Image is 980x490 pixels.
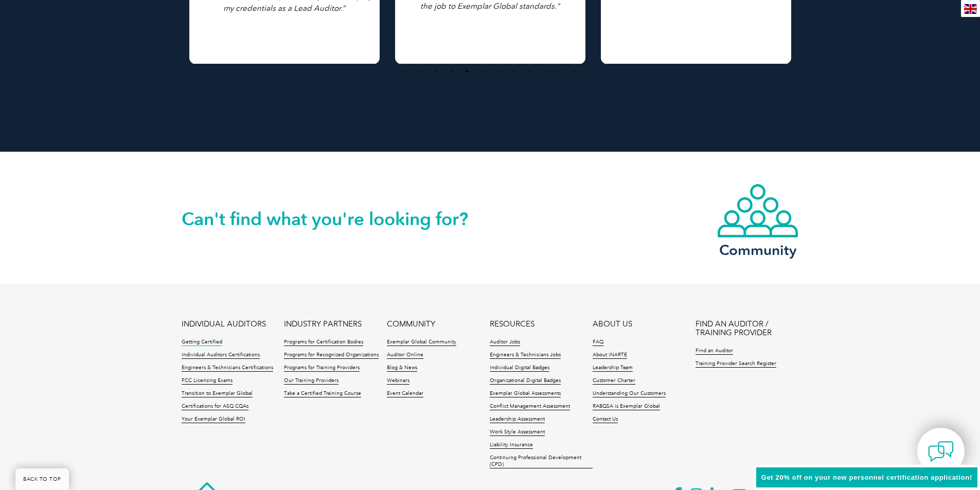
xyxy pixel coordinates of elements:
[928,439,954,464] img: contact-chat.png
[490,416,545,423] a: Leadership Assessment
[717,244,799,257] h3: Community
[761,474,972,481] span: Get 20% off on your new personnel certification application!
[696,320,798,337] a: FIND AN AUDITOR / TRAINING PROVIDER
[508,66,519,77] button: 8 of 4
[490,455,593,468] a: Continuing Professional Development (CPD)
[593,416,618,423] a: Contact Us
[493,66,503,77] button: 7 of 4
[490,320,534,329] a: RESOURCES
[462,66,472,77] button: 5 of 4
[593,403,660,410] a: RABQSA is Exemplar Global
[182,416,245,423] a: Your Exemplar Global ROI
[570,66,580,77] button: 12 of 4
[387,320,435,329] a: COMMUNITY
[284,320,362,329] a: INDUSTRY PARTNERS
[387,377,409,385] a: Webinars
[593,390,666,397] a: Understanding Our Customers
[284,390,361,397] a: Take a Certified Training Course
[490,429,545,436] a: Work Style Assessment
[400,66,411,77] button: 1 of 4
[182,211,490,227] h2: Can't find what you're looking for?
[490,352,561,359] a: Engineers & Technicians Jobs
[490,339,520,346] a: Auditor Jobs
[284,377,338,385] a: Our Training Providers
[477,66,488,77] button: 6 of 4
[964,4,977,14] img: en
[555,66,565,77] button: 11 of 4
[387,352,423,359] a: Auditor Online
[717,183,799,257] a: Community
[431,66,441,77] button: 3 of 4
[593,339,603,346] a: FAQ
[387,390,423,397] a: Event Calendar
[593,320,632,329] a: ABOUT US
[696,360,776,368] a: Training Provider Search Register
[593,365,633,372] a: Leadership Team
[490,403,570,410] a: Conflict Management Assessment
[387,365,417,372] a: Blog & News
[182,377,233,385] a: FCC Licensing Exams
[717,183,799,239] img: icon-community.webp
[182,403,248,410] a: Certifications for ASQ CQAs
[524,66,534,77] button: 9 of 4
[182,365,273,372] a: Engineers & Technicians Certifications
[539,66,549,77] button: 10 of 4
[416,66,426,77] button: 2 of 4
[490,442,533,449] a: Liability Insurance
[490,365,549,372] a: Individual Digital Badges
[182,352,260,359] a: Individual Auditors Certifications
[284,352,379,359] a: Programs for Recognized Organizations
[593,352,627,359] a: About iNARTE
[593,377,635,385] a: Customer Charter
[182,339,222,346] a: Getting Certified
[182,320,266,329] a: INDIVIDUAL AUDITORS
[182,390,253,397] a: Transition to Exemplar Global
[490,390,561,397] a: Exemplar Global Assessments
[447,66,457,77] button: 4 of 4
[284,365,360,372] a: Programs for Training Providers
[490,377,561,385] a: Organizational Digital Badges
[15,468,69,490] a: BACK TO TOP
[696,348,733,355] a: Find an Auditor
[284,339,363,346] a: Programs for Certification Bodies
[387,339,456,346] a: Exemplar Global Community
